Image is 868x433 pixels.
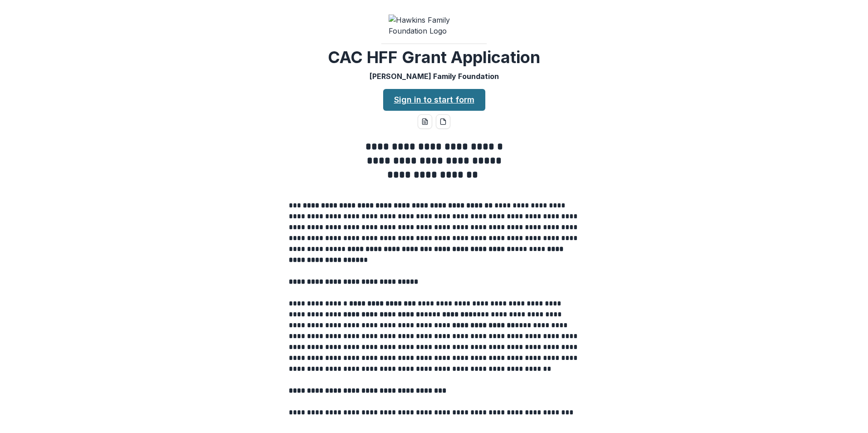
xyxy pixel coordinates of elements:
[436,114,450,129] button: pdf-download
[389,15,479,36] img: Hawkins Family Foundation Logo
[328,48,540,67] h2: CAC HFF Grant Application
[383,89,485,111] a: Sign in to start form
[418,114,432,129] button: word-download
[370,71,499,82] p: [PERSON_NAME] Family Foundation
